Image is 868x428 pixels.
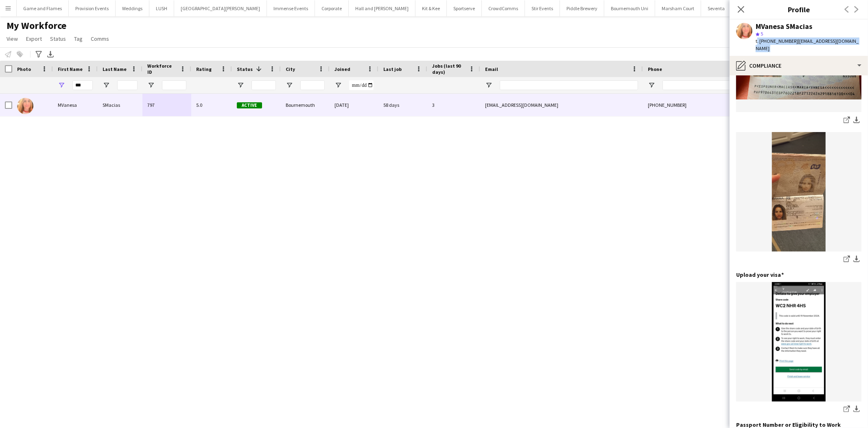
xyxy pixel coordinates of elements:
span: 5 [761,31,763,37]
div: [PHONE_NUMBER] [643,94,747,116]
div: Bournemouth [281,94,330,116]
button: [GEOGRAPHIC_DATA][PERSON_NAME] [174,0,267,16]
span: Phone [648,66,662,72]
h3: Profile [730,4,868,15]
button: Open Filter Menu [58,82,65,89]
span: First Name [58,66,83,72]
a: Tag [71,33,86,44]
button: Bournemouth Uni [604,0,655,16]
button: Open Filter Menu [335,82,342,89]
span: Status [50,35,66,42]
span: City [286,66,295,72]
span: My Workforce [7,20,66,32]
div: 797 [142,94,191,116]
span: Joined [335,66,350,72]
span: Rating [196,66,212,72]
div: MVanesa [53,94,98,116]
button: Stir Events [525,0,560,16]
span: Last Name [103,66,127,72]
img: 20241012_234437.jpg [736,132,861,252]
div: SMacias [98,94,142,116]
img: MVanesa SMacias [17,98,33,114]
button: Open Filter Menu [286,82,293,89]
button: Game and Flames [17,0,69,16]
button: Provision Events [69,0,116,16]
span: Comms [91,35,109,42]
span: Active [237,102,262,108]
div: 5.0 [191,94,232,116]
button: Immense Events [267,0,315,16]
app-action-btn: Advanced filters [34,49,44,59]
button: Open Filter Menu [648,82,655,89]
div: MVanesa SMacias [756,23,812,30]
input: First Name Filter Input [72,80,93,90]
button: Open Filter Menu [103,82,110,89]
div: 58 days [378,94,427,116]
span: Last job [383,66,402,72]
a: Status [47,33,69,44]
button: Corporate [315,0,349,16]
input: City Filter Input [300,80,325,90]
span: View [7,35,18,42]
button: CrowdComms [482,0,525,16]
button: Kit & Kee [415,0,447,16]
button: Piddle Brewery [560,0,604,16]
span: Workforce ID [147,63,177,75]
span: Status [237,66,253,72]
input: Last Name Filter Input [117,80,138,90]
div: [DATE] [330,94,378,116]
h3: Upload your visa [736,271,784,278]
img: Screenshot_20241012_234328_Telegram.jpg [736,282,861,402]
button: Sportserve [447,0,482,16]
div: Compliance [730,56,868,75]
app-action-btn: Export XLSX [46,49,55,59]
span: t. [PHONE_NUMBER] [756,38,798,44]
input: Status Filter Input [251,80,276,90]
span: Tag [74,35,83,42]
a: Export [23,33,45,44]
span: Photo [17,66,31,72]
a: View [3,33,21,44]
div: [EMAIL_ADDRESS][DOMAIN_NAME] [480,94,643,116]
span: Jobs (last 90 days) [432,63,466,75]
span: | [EMAIL_ADDRESS][DOMAIN_NAME] [756,38,859,51]
button: LUSH [149,0,174,16]
button: Seventa [701,0,732,16]
button: Open Filter Menu [485,82,492,89]
button: Weddings [116,0,149,16]
input: Joined Filter Input [349,80,374,90]
input: Workforce ID Filter Input [162,80,186,90]
input: Phone Filter Input [662,80,742,90]
span: Export [26,35,42,42]
a: Comms [87,33,112,44]
button: Marsham Court [655,0,701,16]
button: Hall and [PERSON_NAME] [349,0,415,16]
button: Open Filter Menu [147,82,155,89]
div: 3 [427,94,480,116]
input: Email Filter Input [500,80,638,90]
button: Open Filter Menu [237,82,244,89]
span: Email [485,66,498,72]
